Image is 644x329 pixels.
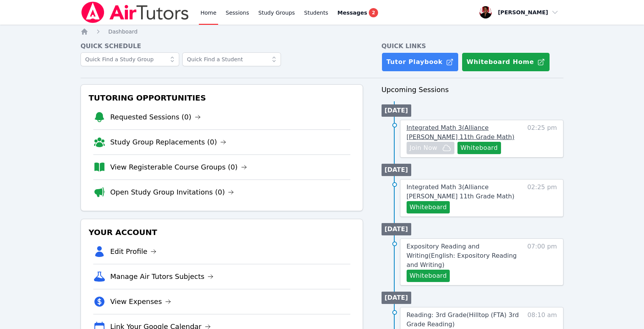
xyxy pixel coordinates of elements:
button: Whiteboard [407,270,450,282]
span: 02:25 pm [527,123,557,154]
h3: Tutoring Opportunities [87,91,356,105]
h4: Quick Links [382,42,564,51]
a: Reading: 3rd Grade(Hilltop (FTA) 3rd Grade Reading) [407,311,520,329]
a: Study Group Replacements (0) [110,137,226,148]
span: Integrated Math 3 ( Alliance [PERSON_NAME] 11th Grade Math ) [407,183,515,200]
h3: Upcoming Sessions [382,84,564,95]
a: Tutor Playbook [382,52,459,72]
input: Quick Find a Study Group [81,52,179,66]
span: 07:00 pm [527,242,557,282]
img: Air Tutors [81,2,190,23]
li: [DATE] [382,223,411,235]
span: 08:10 am [528,311,557,329]
nav: Breadcrumb [81,28,563,35]
a: Integrated Math 3(Alliance [PERSON_NAME] 11th Grade Math) [407,183,520,201]
a: Expository Reading and Writing(English: Expository Reading and Writing) [407,242,520,270]
button: Whiteboard [407,201,450,213]
span: Reading: 3rd Grade ( Hilltop (FTA) 3rd Grade Reading ) [407,311,519,328]
button: Whiteboard [457,142,501,154]
button: Join Now [407,142,454,154]
button: Whiteboard Home [462,52,550,72]
span: Integrated Math 3 ( Alliance [PERSON_NAME] 11th Grade Math ) [407,124,515,141]
a: View Expenses [110,296,171,307]
a: View Registerable Course Groups (0) [110,162,247,173]
a: Requested Sessions (0) [110,112,201,123]
li: [DATE] [382,104,411,117]
span: Expository Reading and Writing ( English: Expository Reading and Writing ) [407,243,517,269]
li: [DATE] [382,292,411,304]
a: Open Study Group Invitations (0) [110,187,234,198]
a: Manage Air Tutors Subjects [110,271,214,282]
input: Quick Find a Student [182,52,281,66]
h4: Quick Schedule [81,42,363,51]
span: 2 [369,8,378,17]
span: 02:25 pm [527,183,557,213]
a: Integrated Math 3(Alliance [PERSON_NAME] 11th Grade Math) [407,123,520,142]
span: Dashboard [108,29,138,35]
h3: Your Account [87,225,356,239]
a: Dashboard [108,28,138,35]
li: [DATE] [382,164,411,176]
a: Edit Profile [110,246,157,257]
span: Join Now [410,143,437,153]
span: Messages [338,9,367,17]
